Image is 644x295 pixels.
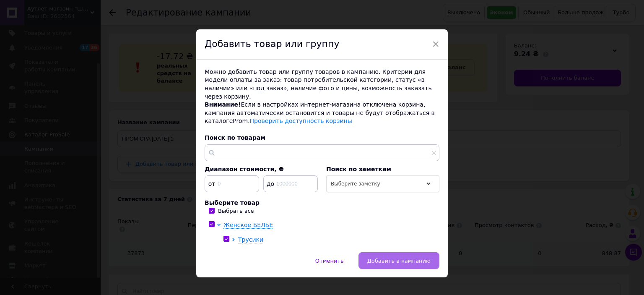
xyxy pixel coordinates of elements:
span: Добавить в кампанию [367,258,431,264]
span: Трусики [238,236,263,243]
span: до [264,180,275,188]
span: × [432,37,439,51]
span: Выберите заметку [331,181,380,187]
div: Можно добавить товар или группу товаров в кампанию. Критерии для модели оплаты за заказ: товар по... [205,68,439,101]
input: 1000000 [263,175,318,192]
div: Выбрать все [218,207,254,215]
span: Отменить [315,258,344,264]
span: Поиск по заметкам [326,166,391,172]
span: от [205,180,216,188]
span: Поиск по товарам [205,134,265,141]
button: Отменить [306,252,353,269]
a: Проверить доступность корзины [250,117,352,124]
span: Диапазон стоимости, ₴ [205,166,284,172]
div: Если в настройках интернет-магазина отключена корзина, кампания автоматически остановится и товар... [205,101,439,125]
input: 0 [205,175,259,192]
span: Внимание! [205,101,241,108]
button: Добавить в кампанию [358,252,439,269]
div: Добавить товар или группу [196,29,448,60]
span: Женское БЕЛЬЕ [223,222,273,228]
span: Выберите товар [205,199,260,206]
